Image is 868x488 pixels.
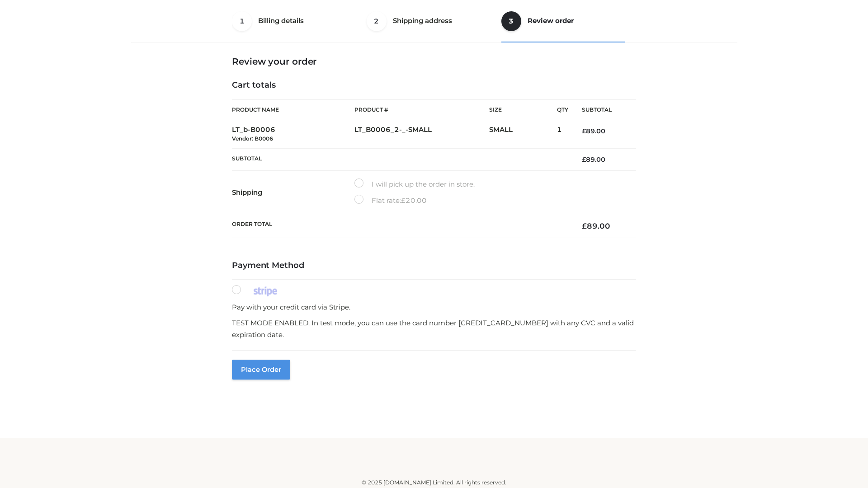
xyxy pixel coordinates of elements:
label: Flat rate: [354,195,427,206]
th: Subtotal [232,148,568,170]
div: © 2025 [DOMAIN_NAME] Limited. All rights reserved. [134,478,734,487]
th: Product Name [232,99,354,120]
h4: Cart totals [232,80,636,90]
span: £ [582,155,586,164]
h3: Review your order [232,56,636,67]
small: Vendor: B0006 [232,135,273,142]
span: £ [582,127,586,135]
bdi: 89.00 [582,127,605,135]
h4: Payment Method [232,261,636,271]
button: Place order [232,360,290,380]
th: Size [489,100,552,120]
td: LT_b-B0006 [232,120,354,149]
th: Product # [354,99,489,120]
td: SMALL [489,120,557,149]
span: £ [582,221,587,230]
th: Qty [557,99,568,120]
bdi: 89.00 [582,155,605,164]
th: Order Total [232,214,568,238]
bdi: 89.00 [582,221,610,230]
p: TEST MODE ENABLED. In test mode, you can use the card number [CREDIT_CARD_NUMBER] with any CVC an... [232,317,636,340]
th: Subtotal [568,100,636,120]
bdi: 20.00 [401,196,427,205]
th: Shipping [232,171,354,214]
td: 1 [557,120,568,149]
span: £ [401,196,406,205]
label: I will pick up the order in store. [354,178,475,190]
td: LT_B0006_2-_-SMALL [354,120,489,149]
p: Pay with your credit card via Stripe. [232,301,636,313]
